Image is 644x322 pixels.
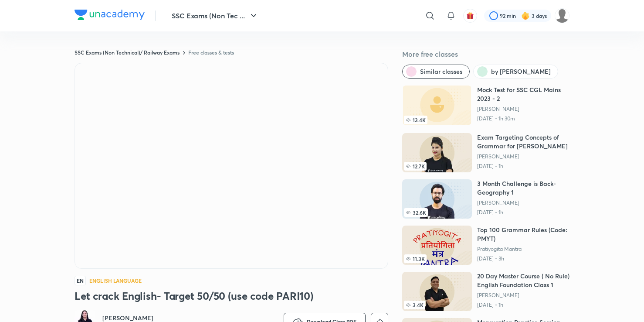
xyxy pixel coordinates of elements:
h3: Let crack English- Target 50/50 (use code PARI10) [75,289,388,303]
h6: Mock Test for SSC CGL Mains 2023 - 2 [477,86,569,103]
img: avatar [466,12,474,20]
img: Shane Watson [555,8,569,23]
a: SSC Exams (Non Technical)/ Railway Exams [75,49,180,56]
a: Pratiyogita Mantra [477,246,569,253]
span: 12.7K [404,162,427,171]
a: [PERSON_NAME] [477,153,569,160]
span: Similar classes [420,67,462,76]
a: [PERSON_NAME] [477,292,569,299]
span: by Parneet Kaur [491,67,551,76]
h6: Top 100 Grammar Rules (Code: PMYT) [477,226,569,243]
a: Free classes & tests [188,49,234,56]
span: EN [75,276,86,285]
h4: English Language [89,278,142,283]
p: [DATE] • 1h [477,301,569,308]
button: Similar classes [402,65,470,79]
img: streak [521,11,530,20]
h6: Exam Targeting Concepts of Grammar for [PERSON_NAME] [477,133,569,151]
p: [DATE] • 1h [477,163,569,170]
h6: 20 Day Master Course ( No Rule) English Foundation Class 1 [477,272,569,289]
iframe: Class [75,63,388,268]
p: [DATE] • 1h 30m [477,115,569,122]
button: avatar [463,9,477,23]
h5: More free classes [402,49,569,59]
button: SSC Exams (Non Tec ... [166,7,264,24]
p: [DATE] • 1h [477,209,569,216]
p: [DATE] • 3h [477,255,569,262]
span: 32.6K [404,208,428,217]
button: by Parneet Kaur [473,65,558,79]
span: 3.4K [404,301,425,309]
a: [PERSON_NAME] [477,199,569,206]
span: 11.3K [404,254,427,263]
img: Company Logo [75,10,145,20]
a: [PERSON_NAME] [477,106,569,113]
a: Company Logo [75,10,145,22]
h6: 3 Month Challenge is Back- Geography 1 [477,179,569,197]
span: 13.4K [404,116,427,124]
